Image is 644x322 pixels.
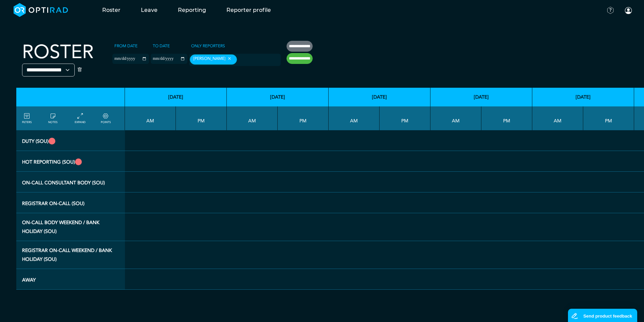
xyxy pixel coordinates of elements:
[430,88,532,106] th: [DATE]
[75,112,86,124] a: collapse/expand entries
[14,3,68,17] img: brand-opti-rad-logos-blue-and-white-d2f68631ba2948856bd03f2d395fb146ddc8fb01b4b6e9315ea85fa773367...
[16,269,125,290] th: Away
[16,213,125,241] th: On-Call Body Weekend / Bank Holiday (SOU)
[278,106,329,130] th: PM
[532,88,634,106] th: [DATE]
[227,88,329,106] th: [DATE]
[227,106,278,130] th: AM
[190,54,237,65] div: [PERSON_NAME]
[16,241,125,269] th: Registrar On-Call Weekend / Bank Holiday (SOU)
[238,57,272,63] input: null
[22,112,32,124] a: FILTERS
[430,106,481,130] th: AM
[329,88,430,106] th: [DATE]
[16,130,125,151] th: Duty (SOU)
[16,172,125,192] th: On-Call Consultant Body (SOU)
[125,88,227,106] th: [DATE]
[22,41,94,64] h2: Roster
[380,106,430,130] th: PM
[16,192,125,213] th: Registrar On-Call (SOU)
[48,112,57,124] a: show/hide notes
[151,41,172,51] label: To date
[16,151,125,172] th: Hot Reporting (SOU)
[329,106,380,130] th: AM
[125,106,176,130] th: AM
[481,106,532,130] th: PM
[583,106,634,130] th: PM
[225,56,233,61] button: Remove item: '40459f4e-e8e3-44d9-9d52-5e58678462c9'
[532,106,583,130] th: AM
[101,112,111,124] a: collapse/expand expected points
[112,41,140,51] label: From date
[176,106,227,130] th: PM
[189,41,227,51] label: Only Reporters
